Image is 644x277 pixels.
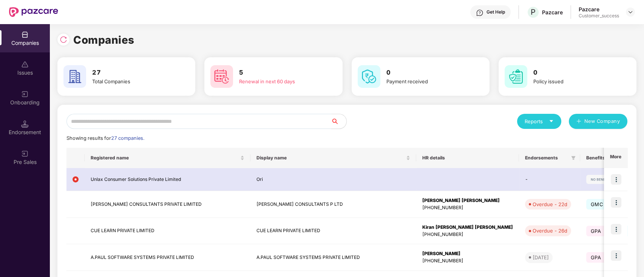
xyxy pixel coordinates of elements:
span: P [531,8,536,17]
img: svg+xml;base64,PHN2ZyB4bWxucz0iaHR0cDovL3d3dy53My5vcmcvMjAwMC9zdmciIHdpZHRoPSI2MCIgaGVpZ2h0PSI2MC... [210,65,233,88]
span: 27 companies. [111,135,144,141]
td: CUE LEARN PRIVATE LIMITED [250,218,416,245]
div: Renewal in next 60 days [239,78,321,85]
th: More [604,148,627,168]
div: [DATE] [533,254,549,261]
th: HR details [416,148,519,168]
img: icon [611,197,621,208]
img: svg+xml;base64,PHN2ZyB3aWR0aD0iMjAiIGhlaWdodD0iMjAiIHZpZXdCb3g9IjAgMCAyMCAyMCIgZmlsbD0ibm9uZSIgeG... [21,90,29,98]
div: Reports [525,118,554,125]
div: [PERSON_NAME] [PERSON_NAME] [422,197,513,204]
div: Total Companies [92,78,174,85]
td: - [519,168,580,191]
span: Display name [256,155,405,161]
div: Customer_success [579,13,619,19]
span: plus [576,119,581,125]
div: Payment received [386,78,468,85]
img: svg+xml;base64,PHN2ZyBpZD0iQ29tcGFuaWVzIiB4bWxucz0iaHR0cDovL3d3dy53My5vcmcvMjAwMC9zdmciIHdpZHRoPS... [21,31,29,38]
span: GPA [586,226,605,236]
span: filter [570,153,577,162]
button: plusNew Company [569,114,627,129]
div: Get Help [486,9,505,15]
img: svg+xml;base64,PHN2ZyB4bWxucz0iaHR0cDovL3d3dy53My5vcmcvMjAwMC9zdmciIHdpZHRoPSIxMiIgaGVpZ2h0PSIxMi... [73,176,79,182]
img: svg+xml;base64,PHN2ZyB3aWR0aD0iMTQuNSIgaGVpZ2h0PSIxNC41IiB2aWV3Qm94PSIwIDAgMTYgMTYiIGZpbGw9Im5vbm... [21,120,29,128]
h3: 5 [239,68,321,78]
img: New Pazcare Logo [9,7,58,17]
span: New Company [584,118,620,125]
h3: 0 [386,68,468,78]
div: Pazcare [542,9,563,16]
td: [PERSON_NAME] CONSULTANTS PRIVATE LIMITED [85,191,250,218]
td: A.PAUL SOFTWARE SYSTEMS PRIVATE LIMITED [250,244,416,271]
th: Registered name [85,148,250,168]
img: svg+xml;base64,PHN2ZyBpZD0iUmVsb2FkLTMyeDMyIiB4bWxucz0iaHR0cDovL3d3dy53My5vcmcvMjAwMC9zdmciIHdpZH... [60,36,67,43]
span: Registered name [91,155,239,161]
span: caret-down [549,119,554,124]
img: svg+xml;base64,PHN2ZyB4bWxucz0iaHR0cDovL3d3dy53My5vcmcvMjAwMC9zdmciIHdpZHRoPSIxMjIiIGhlaWdodD0iMj... [586,175,632,184]
h1: Companies [73,32,134,48]
td: [PERSON_NAME] CONSULTANTS P LTD [250,191,416,218]
img: svg+xml;base64,PHN2ZyB4bWxucz0iaHR0cDovL3d3dy53My5vcmcvMjAwMC9zdmciIHdpZHRoPSI2MCIgaGVpZ2h0PSI2MC... [358,65,380,88]
img: svg+xml;base64,PHN2ZyBpZD0iSXNzdWVzX2Rpc2FibGVkIiB4bWxucz0iaHR0cDovL3d3dy53My5vcmcvMjAwMC9zdmciIH... [21,61,29,68]
div: [PHONE_NUMBER] [422,204,513,211]
span: filter [571,156,576,160]
span: GPA [586,252,605,263]
td: CUE LEARN PRIVATE LIMITED [85,218,250,245]
div: Overdue - 26d [533,227,567,234]
div: [PHONE_NUMBER] [422,257,513,265]
img: svg+xml;base64,PHN2ZyB3aWR0aD0iMjAiIGhlaWdodD0iMjAiIHZpZXdCb3g9IjAgMCAyMCAyMCIgZmlsbD0ibm9uZSIgeG... [21,150,29,158]
h3: 27 [92,68,174,78]
img: icon [611,174,621,185]
img: svg+xml;base64,PHN2ZyB4bWxucz0iaHR0cDovL3d3dy53My5vcmcvMjAwMC9zdmciIHdpZHRoPSI2MCIgaGVpZ2h0PSI2MC... [63,65,86,88]
div: Kiran [PERSON_NAME] [PERSON_NAME] [422,224,513,231]
img: icon [611,250,621,261]
span: GMC [586,199,608,210]
img: svg+xml;base64,PHN2ZyB4bWxucz0iaHR0cDovL3d3dy53My5vcmcvMjAwMC9zdmciIHdpZHRoPSI2MCIgaGVpZ2h0PSI2MC... [505,65,527,88]
td: Unlax Consumer Solutions Private Limited [85,168,250,191]
th: Display name [250,148,416,168]
div: [PHONE_NUMBER] [422,231,513,238]
button: search [331,114,347,129]
img: svg+xml;base64,PHN2ZyBpZD0iRHJvcGRvd24tMzJ4MzIiIHhtbG5zPSJodHRwOi8vd3d3LnczLm9yZy8yMDAwL3N2ZyIgd2... [627,9,633,15]
td: A.PAUL SOFTWARE SYSTEMS PRIVATE LIMITED [85,244,250,271]
h3: 0 [533,68,615,78]
span: Showing results for [66,135,144,141]
td: Ori [250,168,416,191]
div: Pazcare [579,6,619,13]
span: search [331,118,346,124]
span: Endorsements [525,155,568,161]
img: svg+xml;base64,PHN2ZyBpZD0iSGVscC0zMngzMiIgeG1sbnM9Imh0dHA6Ly93d3cudzMub3JnLzIwMDAvc3ZnIiB3aWR0aD... [476,9,483,17]
div: [PERSON_NAME] [422,250,513,257]
img: icon [611,224,621,234]
div: Policy issued [533,78,615,85]
div: Overdue - 22d [533,200,567,208]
